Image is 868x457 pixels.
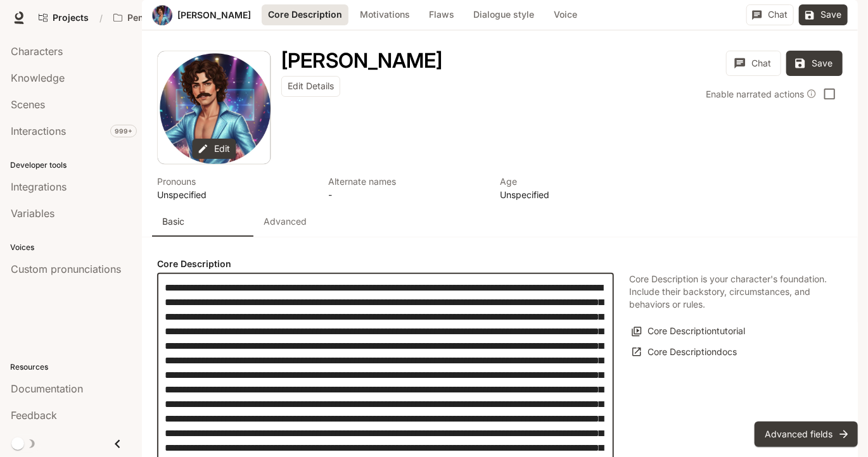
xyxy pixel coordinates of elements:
p: Core Description is your character's foundation. Include their backstory, circumstances, and beha... [629,273,827,311]
button: Edit [193,139,236,160]
h4: Core Description [157,258,614,270]
button: Core Descriptiontutorial [629,321,748,342]
h1: [PERSON_NAME] [281,48,442,73]
button: Dialogue style [467,4,540,25]
div: Avatar image [158,51,271,164]
button: Save [799,4,848,25]
p: - [329,188,485,201]
p: Alternate names [329,175,485,188]
button: Advanced fields [755,422,858,447]
button: Voice [546,4,586,25]
button: Open character avatar dialog [152,5,172,25]
div: / [94,11,108,25]
button: Open character details dialog [281,51,442,71]
a: [PERSON_NAME] [177,11,251,20]
a: Core Descriptiondocs [629,342,740,363]
p: Unspecified [500,188,656,201]
p: Advanced [264,215,307,228]
button: Motivations [354,4,416,25]
div: Enable narrated actions [706,87,817,101]
button: Flaws [421,4,462,25]
button: Chat [746,4,794,25]
div: Avatar image [152,5,172,25]
span: Projects [53,13,89,23]
button: Save [786,51,843,76]
p: Basic [162,215,184,228]
button: Open character details dialog [157,175,314,201]
button: Open workspace menu [108,5,218,30]
button: Core Description [262,4,348,25]
button: Open character details dialog [500,175,656,201]
p: Unspecified [157,188,314,201]
button: Open character details dialog [329,175,485,201]
p: Pronouns [157,175,314,188]
a: Go to projects [33,5,94,30]
p: Pen Pals [Production] [127,13,198,23]
button: Open character avatar dialog [158,51,271,164]
p: Age [500,175,656,188]
button: Chat [726,51,781,76]
button: Edit Details [281,76,340,97]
